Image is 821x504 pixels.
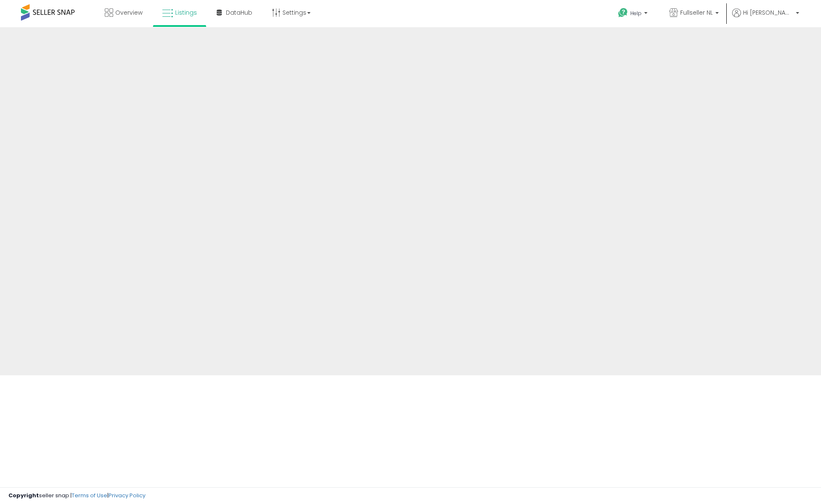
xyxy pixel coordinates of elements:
[611,1,656,27] a: Help
[618,8,628,18] i: Get Help
[175,8,197,17] span: Listings
[115,8,142,17] span: Overview
[630,10,642,17] span: Help
[732,8,799,27] a: Hi [PERSON_NAME]
[743,8,793,17] span: Hi [PERSON_NAME]
[226,8,252,17] span: DataHub
[680,8,713,17] span: Fullseller NL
